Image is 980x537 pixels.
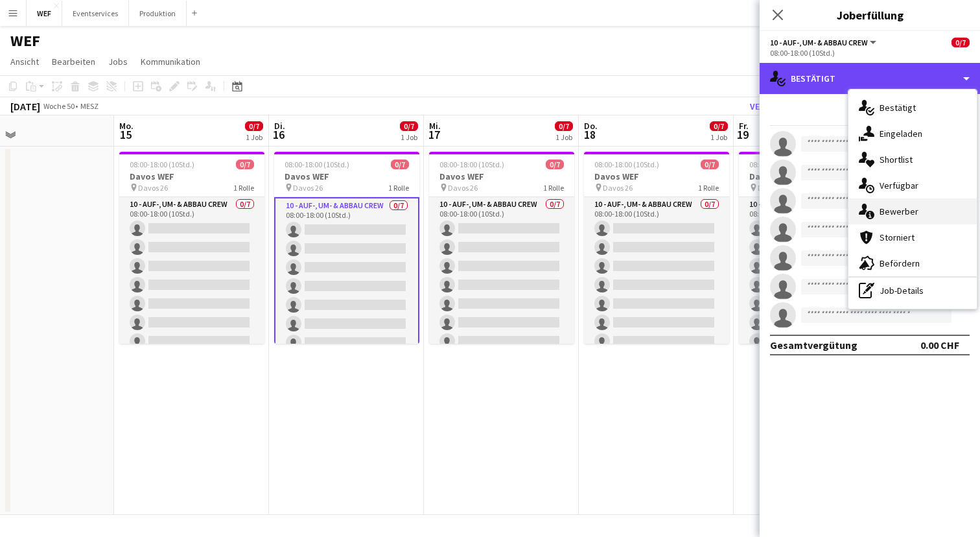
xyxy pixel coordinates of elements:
span: Kommunikation [141,56,200,67]
button: WEF [27,1,62,26]
span: 0/7 [236,160,254,169]
span: Mi. [429,120,441,132]
span: Shortlist [880,154,913,165]
span: Davos 26 [293,183,323,193]
span: Do. [584,120,598,132]
span: Davos 26 [758,183,787,193]
button: Veröffentlichen Sie 1 Job [745,98,869,115]
span: Storniert [880,232,915,243]
a: Ansicht [5,53,44,70]
span: Davos 26 [138,183,168,193]
app-card-role: 10 - Auf-, Um- & Abbau Crew0/708:00-18:00 (10Std.) [429,197,574,354]
a: Kommunikation [135,53,205,70]
h3: Davos WEF [274,171,419,182]
span: 0/7 [701,160,719,169]
span: 15 [117,127,134,142]
app-job-card: 08:00-18:00 (10Std.)0/7Davos WEF Davos 261 Rolle10 - Auf-, Um- & Abbau Crew0/708:00-18:00 (10Std.) [584,152,729,344]
span: 08:00-18:00 (10Std.) [439,160,504,169]
span: 08:00-18:00 (10Std.) [749,160,814,169]
span: 08:00-18:00 (10Std.) [285,160,349,169]
button: Eventservices [62,1,129,26]
a: Bearbeiten [47,53,100,70]
span: 1 Rolle [543,183,564,193]
span: Woche 50 [43,101,75,111]
app-card-role: 10 - Auf-, Um- & Abbau Crew0/708:00-18:00 (10Std.) [119,197,264,354]
span: 16 [272,127,285,142]
div: 1 Job [246,132,262,142]
span: Jobs [108,56,128,67]
span: 08:00-18:00 (10Std.) [130,160,194,169]
app-card-role: 10 - Auf-, Um- & Abbau Crew0/708:00-18:00 (10Std.) [274,197,419,357]
span: 1 Rolle [698,183,719,193]
span: 17 [427,127,441,142]
span: 0/7 [391,160,409,169]
span: Di. [274,120,285,132]
div: 1 Job [555,132,572,142]
app-card-role: 10 - Auf-, Um- & Abbau Crew0/708:00-18:00 (10Std.) [584,197,729,354]
h3: Davos WEF [429,171,574,182]
span: 08:00-18:00 (10Std.) [594,160,659,169]
span: Befördern [880,257,920,269]
span: 10 - Auf-, Um- & Abbau Crew [770,38,868,47]
button: 10 - Auf-, Um- & Abbau Crew [770,38,878,47]
span: Verfügbar [880,180,918,191]
span: 0/7 [245,121,263,131]
span: Mo. [119,120,134,132]
span: 1 Rolle [233,183,254,193]
span: 0/7 [710,121,728,131]
a: Jobs [103,53,133,70]
app-job-card: 08:00-18:00 (10Std.)0/7Davos WEF Davos 261 Rolle10 - Auf-, Um- & Abbau Crew0/708:00-18:00 (10Std.) [274,152,419,344]
app-job-card: 08:00-18:00 (10Std.)0/7Davos WEF Davos 261 Rolle10 - Auf-, Um- & Abbau Crew0/708:00-18:00 (10Std.) [739,152,884,344]
span: 19 [737,127,749,142]
span: 1 Rolle [388,183,409,193]
span: 0/7 [400,121,418,131]
app-job-card: 08:00-18:00 (10Std.)0/7Davos WEF Davos 261 Rolle10 - Auf-, Um- & Abbau Crew0/708:00-18:00 (10Std.) [119,152,264,344]
h3: Davos WEF [119,171,264,182]
span: Fr. [739,120,749,132]
span: Bewerber [880,206,918,217]
div: Gesamtvergütung [770,339,857,352]
h3: Joberfüllung [760,6,980,23]
h3: Davos WEF [584,171,729,182]
h1: WEF [10,31,40,51]
span: Eingeladen [880,128,922,139]
app-job-card: 08:00-18:00 (10Std.)0/7Davos WEF Davos 261 Rolle10 - Auf-, Um- & Abbau Crew0/708:00-18:00 (10Std.) [429,152,574,344]
span: Ansicht [10,56,39,67]
app-card-role: 10 - Auf-, Um- & Abbau Crew0/708:00-18:00 (10Std.) [739,197,884,354]
span: Davos 26 [603,183,633,193]
div: 1 Job [401,132,417,142]
button: Produktion [129,1,187,26]
span: 0/7 [951,38,970,47]
div: 1 Job [710,132,727,142]
div: 0.00 CHF [920,339,959,352]
h3: Davos WEF [739,171,884,182]
div: MESZ [80,101,99,111]
span: Davos 26 [448,183,478,193]
span: 0/7 [555,121,573,131]
div: Bestätigt [760,63,980,94]
span: Bestätigt [880,102,916,113]
span: Bearbeiten [52,56,95,67]
span: 18 [582,127,598,142]
div: 08:00-18:00 (10Std.) [770,48,970,58]
span: 0/7 [546,160,564,169]
div: [DATE] [10,100,40,113]
div: Job-Details [848,278,977,304]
